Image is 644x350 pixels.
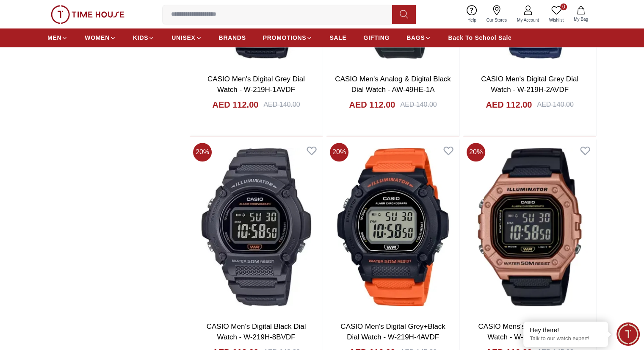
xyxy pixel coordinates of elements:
[326,139,459,314] img: CASIO Men's Digital Grey+Black Dial Watch - W-219H-4AVDF
[467,143,485,161] span: 20 %
[616,322,640,346] div: Chat Widget
[530,335,602,342] p: Talk to our watch expert!
[190,139,323,314] img: CASIO Men's Digital Black Dial Watch - W-219H-8BVDF
[263,100,300,110] div: AED 140.00
[463,139,596,314] img: CASIO Mens's Digital Black Dial Watch - W-218HM-5BVDF
[462,3,481,25] a: Help
[349,99,395,111] h4: AED 112.00
[537,100,573,110] div: AED 140.00
[193,143,212,161] span: 20 %
[363,33,390,42] span: GIFTING
[514,17,542,23] span: My Account
[481,75,578,94] a: CASIO Men's Digital Grey Dial Watch - W-219H-2AVDF
[133,30,155,45] a: KIDS
[483,17,510,23] span: Our Stores
[133,33,148,42] span: KIDS
[448,30,511,45] a: Back To School Sale
[481,3,512,25] a: Our Stores
[329,33,346,42] span: SALE
[47,33,61,42] span: MEN
[546,17,567,23] span: Wishlist
[406,30,431,45] a: BAGS
[406,33,425,42] span: BAGS
[171,33,195,42] span: UNISEX
[335,75,451,94] a: CASIO Men's Analog & Digital Black Dial Watch - AW-49HE-1A
[263,30,313,45] a: PROMOTIONS
[263,33,307,42] span: PROMOTIONS
[219,30,246,45] a: BRANDS
[570,16,591,22] span: My Bag
[530,326,602,334] div: Hey there!
[544,3,569,25] a: 0Wishlist
[448,33,511,42] span: Back To School Sale
[85,30,116,45] a: WOMEN
[47,30,68,45] a: MEN
[330,143,348,161] span: 20 %
[212,99,258,111] h4: AED 112.00
[219,33,246,42] span: BRANDS
[340,322,445,342] a: CASIO Men's Digital Grey+Black Dial Watch - W-219H-4AVDF
[329,30,346,45] a: SALE
[478,322,581,342] a: CASIO Mens's Digital Black Dial Watch - W-218HM-5BVDF
[464,17,480,23] span: Help
[51,5,124,24] img: ...
[569,4,593,24] button: My Bag
[363,30,390,45] a: GIFTING
[400,100,437,110] div: AED 140.00
[207,75,305,94] a: CASIO Men's Digital Grey Dial Watch - W-219H-1AVDF
[207,322,306,342] a: CASIO Men's Digital Black Dial Watch - W-219H-8BVDF
[85,33,110,42] span: WOMEN
[171,30,202,45] a: UNISEX
[486,99,532,111] h4: AED 112.00
[560,3,567,10] span: 0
